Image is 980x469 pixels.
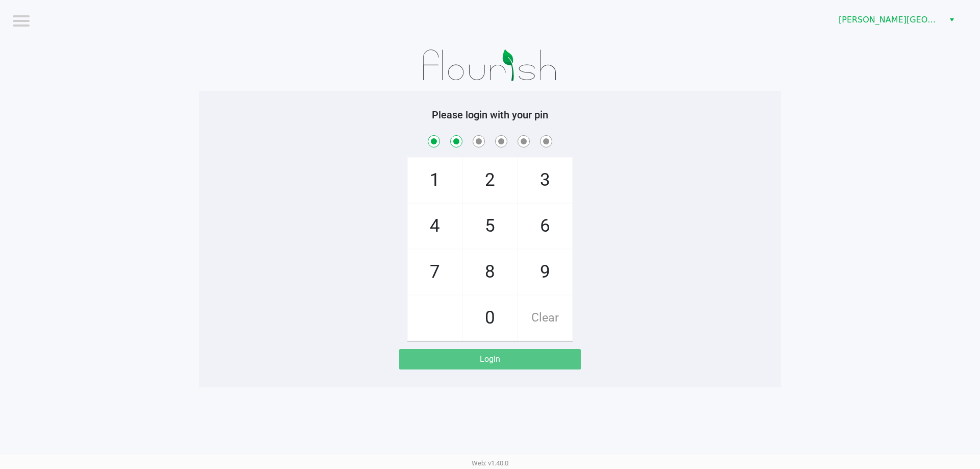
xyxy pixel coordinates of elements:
span: 2 [463,158,517,203]
span: 9 [518,250,572,294]
span: Clear [518,295,572,340]
span: [PERSON_NAME][GEOGRAPHIC_DATA] [839,14,938,26]
button: Select [944,11,959,29]
span: 3 [518,158,572,203]
span: 7 [408,250,462,294]
span: 0 [463,295,517,340]
span: 1 [408,158,462,203]
h5: Please login with your pin [207,109,773,121]
span: 8 [463,250,517,294]
span: 4 [408,204,462,249]
span: Web: v1.40.0 [472,459,508,467]
span: 6 [518,204,572,249]
span: 5 [463,204,517,249]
